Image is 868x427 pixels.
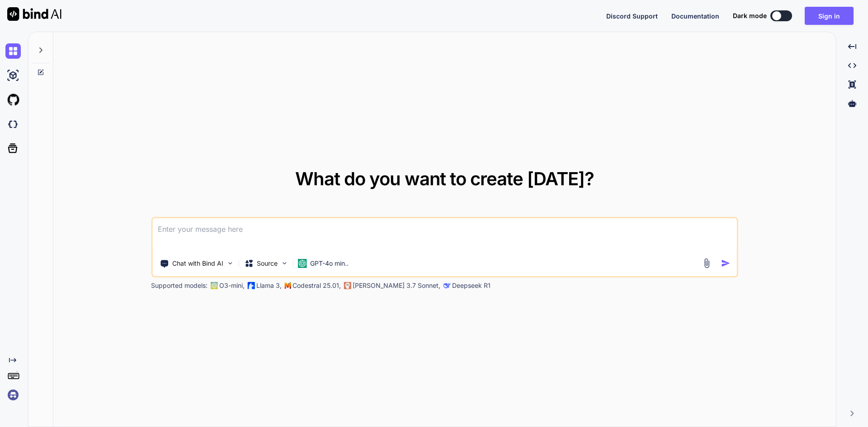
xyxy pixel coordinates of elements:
[452,281,491,290] p: Deepseek R1
[805,7,854,25] button: Sign in
[256,281,282,290] p: Llama 3,
[5,117,21,132] img: darkCloudIdeIcon
[702,258,712,268] img: attachment
[257,259,278,268] p: Source
[344,282,351,289] img: claude
[733,11,767,20] span: Dark mode
[606,12,658,20] span: Discord Support
[210,282,217,289] img: GPT-4
[292,281,341,290] p: Codestral 25.01,
[5,92,21,108] img: githubLight
[284,282,291,289] img: Mistral-AI
[297,259,307,268] img: GPT-4o mini
[247,282,255,289] img: Llama2
[671,11,719,21] button: Documentation
[606,11,658,21] button: Discord Support
[443,282,450,289] img: claude
[295,168,594,190] span: What do you want to create [DATE]?
[721,258,731,268] img: icon
[671,12,719,20] span: Documentation
[226,259,234,267] img: Pick Tools
[5,43,21,59] img: chat
[5,68,21,83] img: ai-studio
[353,281,440,290] p: [PERSON_NAME] 3.7 Sonnet,
[151,281,208,290] p: Supported models:
[172,259,223,268] p: Chat with Bind AI
[219,281,245,290] p: O3-mini,
[7,7,61,21] img: Bind AI
[5,387,21,403] img: signin
[280,259,288,267] img: Pick Models
[310,259,349,268] p: GPT-4o min..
